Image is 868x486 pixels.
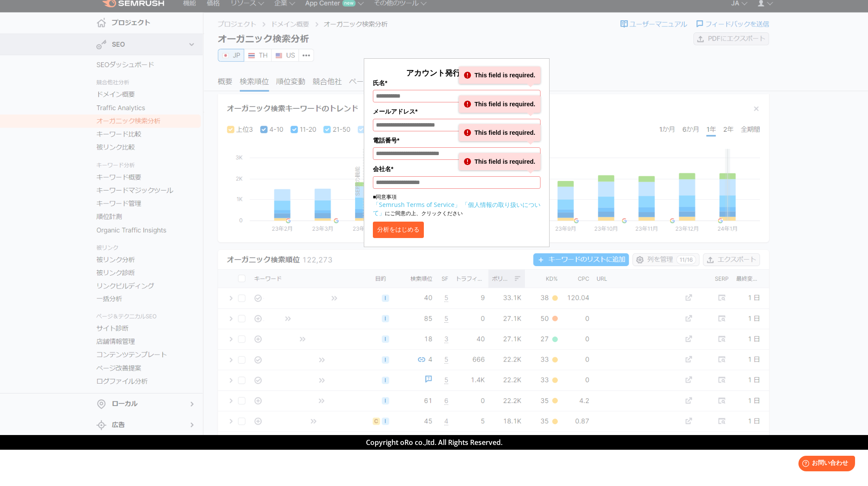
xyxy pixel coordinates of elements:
div: This field is required. [459,67,541,84]
a: 「個人情報の取り扱いについて」 [373,200,541,217]
div: This field is required. [459,124,541,141]
label: メールアドレス* [373,107,541,116]
a: 「Semrush Terms of Service」 [373,200,461,209]
p: ■同意事項 にご同意の上、クリックください [373,193,541,217]
iframe: Help widget launcher [791,452,858,476]
span: Copyright oRo co.,ltd. All Rights Reserved. [366,438,502,447]
div: This field is required. [459,153,541,170]
label: 電話番号* [373,136,541,145]
div: This field is required. [459,95,541,113]
button: 分析をはじめる [373,222,424,238]
span: アカウント発行して分析する [406,67,507,78]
